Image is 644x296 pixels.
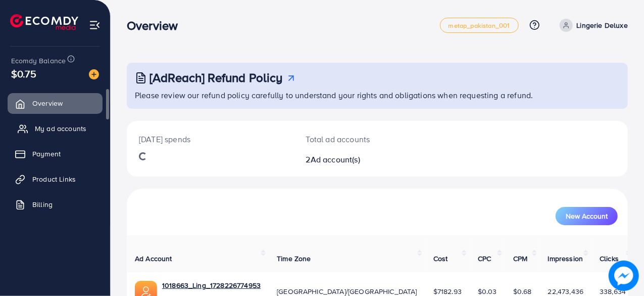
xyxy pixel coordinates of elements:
[433,253,448,264] span: Cost
[8,169,103,189] a: Product Links
[306,133,407,145] p: Total ad accounts
[10,14,78,30] img: logo
[8,144,103,164] a: Payment
[32,149,61,159] span: Payment
[440,18,519,33] a: metap_pakistan_001
[11,66,36,81] span: $0.75
[548,253,583,264] span: Impression
[127,18,186,33] h3: Overview
[162,280,261,290] a: 1018663_Ling_1728226774953
[600,253,619,264] span: Clicks
[577,19,628,31] p: Lingerie Deluxe
[311,154,360,165] span: Ad account(s)
[8,93,103,113] a: Overview
[32,98,63,108] span: Overview
[513,253,527,264] span: CPM
[609,261,639,291] img: image
[478,253,491,264] span: CPC
[556,19,628,32] a: Lingerie Deluxe
[32,199,53,209] span: Billing
[139,133,282,145] p: [DATE] spends
[150,70,283,85] h3: [AdReach] Refund Policy
[32,174,76,184] span: Product Links
[135,253,172,264] span: Ad Account
[11,56,66,66] span: Ecomdy Balance
[35,123,86,134] span: My ad accounts
[277,253,311,264] span: Time Zone
[135,89,622,101] p: Please review our refund policy carefully to understand your rights and obligations when requesti...
[556,207,618,225] button: New Account
[566,213,608,220] span: New Account
[89,69,99,79] img: image
[449,22,510,29] span: metap_pakistan_001
[8,118,103,139] a: My ad accounts
[306,155,407,164] h2: 2
[8,194,103,215] a: Billing
[89,19,101,31] img: menu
